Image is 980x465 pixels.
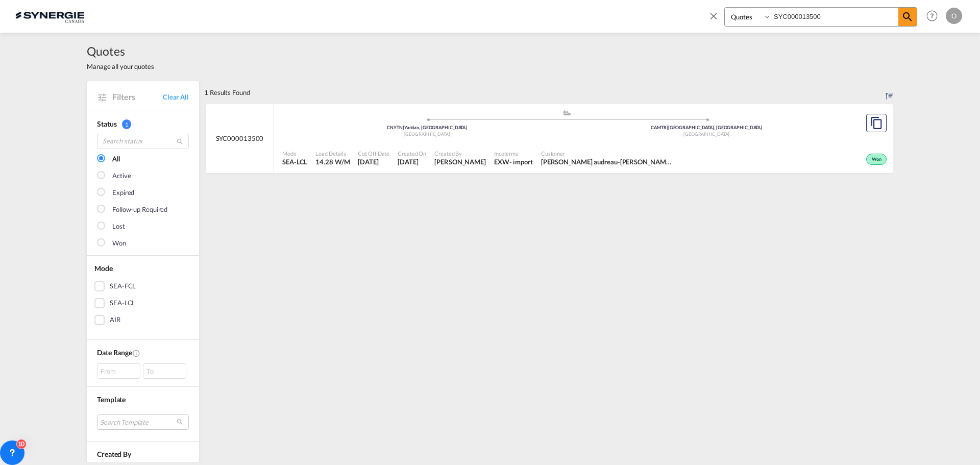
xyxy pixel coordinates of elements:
[870,117,883,129] md-icon: assets/icons/custom/copyQuote.svg
[97,348,132,357] span: Date Range
[87,43,154,59] span: Quotes
[946,8,962,24] div: O
[112,205,167,215] div: Follow-up Required
[866,154,887,165] div: Won
[176,138,184,145] md-icon: icon-magnify
[901,11,914,23] md-icon: icon-magnify
[110,315,120,325] div: AIR
[97,363,189,379] span: From To
[923,7,946,26] div: Help
[358,150,389,157] span: Cut Off Date
[886,81,893,104] div: Sort by: Created On
[872,156,884,163] span: Won
[771,8,898,26] input: Enter Quotation Number
[671,159,698,165] span: SOJA&CO.
[667,125,668,130] span: |
[541,157,674,166] span: laurence audreau-Pépin SOJA&CO.
[94,298,191,308] md-checkbox: SEA-LCL
[923,7,941,25] span: Help
[122,119,131,129] span: 1
[97,450,131,458] span: Created By
[398,157,426,166] span: 23 Jul 2025
[97,119,116,128] span: Status
[494,150,533,157] span: Incoterms
[358,157,389,166] span: 23 Jul 2025
[315,150,350,157] span: Load Details
[206,104,893,174] div: SYC000013500 assets/icons/custom/ship-fill.svgassets/icons/custom/roll-o-plane.svgOriginYantian, ...
[94,281,191,291] md-checkbox: SEA-FCL
[216,134,264,143] span: SYC000013500
[282,150,307,157] span: Mode
[404,131,450,137] span: [GEOGRAPHIC_DATA]
[132,349,140,357] md-icon: Created On
[387,125,467,130] span: CNYTN Yantian, [GEOGRAPHIC_DATA]
[15,5,84,28] img: 1f56c880d42311ef80fc7dca854c8e59.png
[112,238,126,249] div: Won
[110,281,136,291] div: SEA-FCL
[204,81,250,104] div: 1 Results Found
[509,157,533,166] div: - import
[683,131,729,137] span: [GEOGRAPHIC_DATA]
[315,158,350,166] span: 14.28 W/M
[651,125,762,130] span: CAMTR [GEOGRAPHIC_DATA], [GEOGRAPHIC_DATA]
[87,62,154,71] span: Manage all your quotes
[434,150,486,157] span: Created By
[97,363,140,379] div: From
[403,125,404,130] span: |
[494,157,509,166] div: EXW
[708,10,719,21] md-icon: icon-close
[112,222,125,232] div: Lost
[94,264,113,273] span: Mode
[97,395,126,404] span: Template
[898,8,917,26] span: icon-magnify
[708,7,724,32] span: icon-close
[434,157,486,166] span: Adriana Groposila
[112,171,131,181] div: Active
[112,154,120,164] div: All
[163,92,189,102] a: Clear All
[97,134,189,149] input: Search status
[112,188,134,198] div: Expired
[282,157,307,166] span: SEA-LCL
[561,110,573,115] md-icon: assets/icons/custom/ship-fill.svg
[112,91,163,103] span: Filters
[143,363,186,379] div: To
[97,119,189,129] div: Status 1
[494,157,533,166] div: EXW import
[541,150,674,157] span: Customer
[398,150,426,157] span: Created On
[866,114,887,132] button: Copy Quote
[110,298,135,308] div: SEA-LCL
[94,315,191,325] md-checkbox: AIR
